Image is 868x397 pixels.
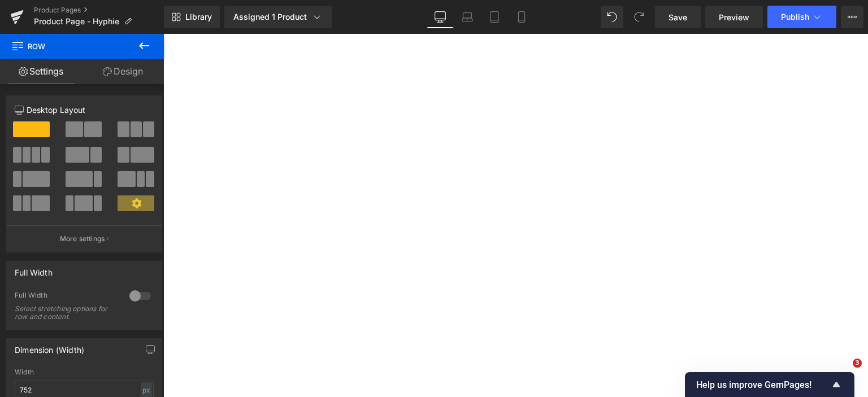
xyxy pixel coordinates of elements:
[60,234,105,244] p: More settings
[427,6,454,28] a: Desktop
[164,6,220,28] a: New Library
[696,378,843,391] button: Show survey - Help us improve GemPages!
[696,379,830,390] span: Help us improve GemPages!
[705,6,763,28] a: Preview
[853,359,862,368] span: 3
[15,305,116,321] div: Select stretching options for row and content.
[601,6,623,28] button: Undo
[781,12,809,21] span: Publish
[15,291,118,303] div: Full Width
[82,59,164,84] a: Design
[15,368,154,376] div: Width
[7,225,162,252] button: More settings
[628,6,650,28] button: Redo
[481,6,508,28] a: Tablet
[454,6,481,28] a: Laptop
[841,6,863,28] button: More
[34,17,119,26] span: Product Page - Hyphie
[15,104,154,116] p: Desktop Layout
[15,339,84,355] div: Dimension (Width)
[508,6,535,28] a: Mobile
[669,11,687,23] span: Save
[830,359,857,386] iframe: Intercom live chat
[15,261,53,277] div: Full Width
[185,12,212,22] span: Library
[11,34,124,59] span: Row
[719,11,749,23] span: Preview
[767,6,836,28] button: Publish
[233,11,323,23] div: Assigned 1 Product
[34,6,164,15] a: Product Pages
